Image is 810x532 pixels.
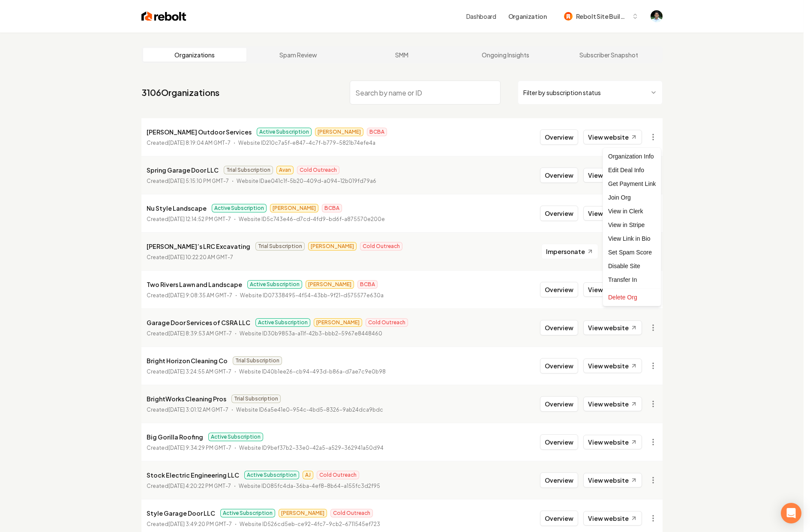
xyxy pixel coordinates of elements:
[605,259,659,273] div: Disable Site
[605,191,659,204] div: Join Org
[605,149,659,163] div: Organization Info
[605,218,659,232] a: View in Stripe
[605,273,659,287] div: Transfer In
[605,245,659,259] div: Set Spam Score
[605,204,659,218] a: View in Clerk
[605,177,659,191] div: Get Payment Link
[605,232,659,245] a: View Link in Bio
[605,290,659,304] div: Delete Org
[605,163,659,177] div: Edit Deal Info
